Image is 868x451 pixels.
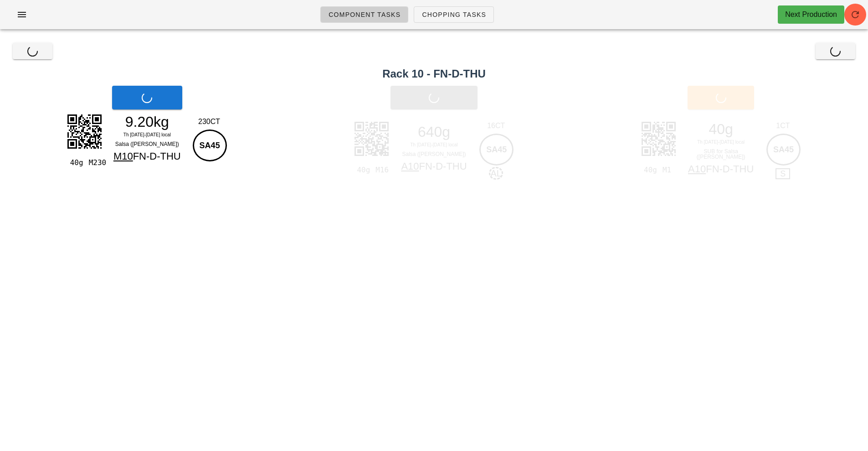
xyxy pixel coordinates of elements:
[477,120,515,131] div: 16CT
[414,6,494,23] a: Chopping Tasks
[395,150,474,159] div: Salsa ([PERSON_NAME])
[193,130,227,161] div: SA45
[776,168,790,179] span: S
[681,147,760,161] div: SUB for Salsa ([PERSON_NAME])
[688,163,706,175] span: A10
[123,132,171,137] span: Th [DATE]-[DATE] local
[190,116,228,127] div: 230CT
[133,150,181,162] span: FN-D-THU
[697,140,745,145] span: Th [DATE]-[DATE] local
[636,116,681,161] img: wIEH4k+75A22QAAAABJRU5ErkJggg==
[66,157,85,169] div: 40g
[395,125,474,139] div: 640g
[5,66,863,82] h2: Rack 10 - FN-D-THU
[372,164,390,176] div: M16
[401,161,419,172] span: A10
[706,163,754,175] span: FN-D-THU
[681,122,760,136] div: 40g
[764,120,802,131] div: 1CT
[766,134,801,166] div: SA45
[419,161,467,172] span: FN-D-THU
[62,109,107,154] img: 11oA+9kmKIAAAAABJRU5ErkJggg==
[640,164,659,176] div: 40g
[328,11,401,18] span: Component Tasks
[785,9,837,20] div: Next Production
[320,6,408,23] a: Component Tasks
[421,11,486,18] span: Chopping Tasks
[353,164,372,176] div: 40g
[659,164,678,176] div: M1
[410,142,457,147] span: Th [DATE]-[DATE] local
[349,116,394,161] img: 8g3F9VDk0TaNBh8kTqEAEZCyGv+jHQIwDchgwgMfaY+uFd+DCAQQgBIK0NCyEq0wV4hBIC0MiSErEQb7BVCAEgrQ0LISrTBXi...
[108,115,187,129] div: 9.20kg
[113,150,133,162] span: M10
[85,157,104,169] div: M230
[489,167,503,180] span: AL
[479,134,514,166] div: SA45
[108,140,187,149] div: Salsa ([PERSON_NAME])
